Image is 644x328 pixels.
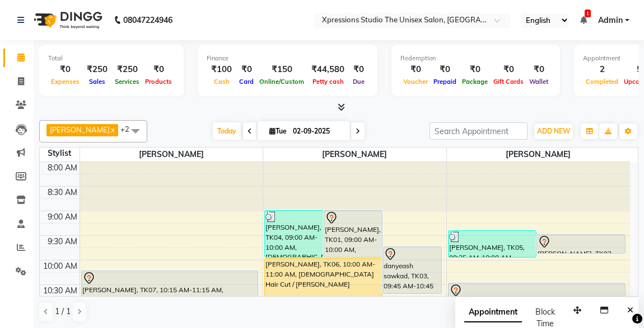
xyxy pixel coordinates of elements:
[400,78,431,85] span: Voucher
[349,63,368,76] div: ₹0
[583,63,621,76] div: 2
[142,78,175,85] span: Products
[350,78,367,85] span: Due
[29,4,105,36] img: logo
[256,63,307,76] div: ₹150
[40,148,80,159] div: Stylist
[449,231,536,257] div: [PERSON_NAME], TK05, 09:25 AM-10:00 AM, [DEMOGRAPHIC_DATA] Hair Cut
[50,125,110,134] span: [PERSON_NAME]
[236,63,256,76] div: ₹0
[45,187,80,198] div: 8:30 AM
[585,9,591,17] span: 1
[431,63,459,76] div: ₹0
[80,148,263,161] span: [PERSON_NAME]
[256,78,307,85] span: Online/Custom
[526,63,551,76] div: ₹0
[430,122,528,140] input: Search Appointment
[265,259,382,306] div: [PERSON_NAME], TK06, 10:00 AM-11:00 AM, [DEMOGRAPHIC_DATA] Hair Cut / [PERSON_NAME]
[583,78,621,85] span: Completed
[48,63,82,76] div: ₹0
[112,63,142,76] div: ₹250
[265,211,323,257] div: [PERSON_NAME], TK04, 09:00 AM-10:00 AM, [DEMOGRAPHIC_DATA] Hair Cut / Seving
[537,127,570,135] span: ADD NEW
[324,211,382,257] div: [PERSON_NAME], TK01, 09:00 AM-10:00 AM, [DEMOGRAPHIC_DATA] Hair Cut / [PERSON_NAME]
[622,302,638,319] button: Close
[112,78,142,85] span: Services
[459,63,491,76] div: ₹0
[207,54,368,63] div: Finance
[534,123,573,139] button: ADD NEW
[110,125,115,134] a: x
[211,78,232,85] span: Cash
[45,211,80,223] div: 9:00 AM
[45,236,80,248] div: 9:30 AM
[123,4,172,36] b: 08047224946
[207,63,236,76] div: ₹100
[267,127,290,135] span: Tue
[41,260,80,272] div: 10:00 AM
[383,247,441,293] div: danyeash sawkad, TK03, 09:45 AM-10:45 AM, [DEMOGRAPHIC_DATA] Hair Cut / Seving
[290,123,346,140] input: 2025-09-02
[526,78,551,85] span: Wallet
[48,54,175,63] div: Total
[45,162,80,174] div: 8:00 AM
[400,63,431,76] div: ₹0
[86,78,108,85] span: Sales
[41,285,80,297] div: 10:30 AM
[48,78,82,85] span: Expenses
[491,63,526,76] div: ₹0
[537,235,625,253] div: [PERSON_NAME], TK02, 09:30 AM-09:55 AM, [DEMOGRAPHIC_DATA] [PERSON_NAME]
[213,122,241,140] span: Today
[598,15,623,26] span: Admin
[400,54,551,63] div: Redemption
[310,78,347,85] span: Petty cash
[55,306,71,317] span: 1 / 1
[82,271,258,318] div: [PERSON_NAME], TK07, 10:15 AM-11:15 AM, [DEMOGRAPHIC_DATA] Hair Cut / [PERSON_NAME]
[464,302,522,322] span: Appointment
[120,125,138,134] span: +2
[82,63,112,76] div: ₹250
[580,15,587,25] a: 1
[263,148,446,161] span: [PERSON_NAME]
[431,78,459,85] span: Prepaid
[307,63,349,76] div: ₹44,580
[142,63,175,76] div: ₹0
[447,148,630,161] span: [PERSON_NAME]
[236,78,256,85] span: Card
[491,78,526,85] span: Gift Cards
[459,78,491,85] span: Package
